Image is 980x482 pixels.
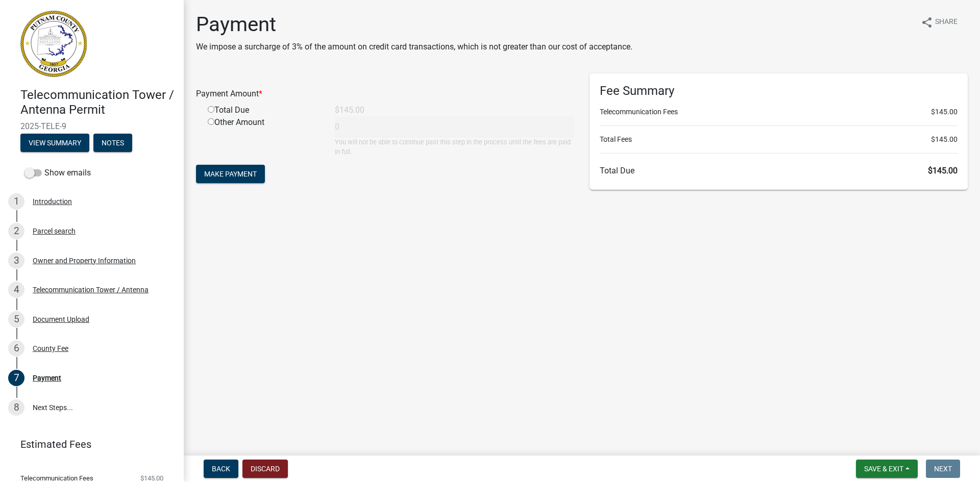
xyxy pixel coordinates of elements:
[33,227,76,235] div: Parcel search
[8,340,24,357] div: 6
[8,399,24,416] div: 8
[8,193,24,210] div: 1
[600,84,958,98] h6: Fee Summary
[8,282,24,298] div: 4
[33,198,72,205] div: Introduction
[93,139,132,147] wm-modal-confirm: Notes
[212,465,230,473] span: Back
[20,88,176,117] h4: Telecommunication Tower / Antenna Permit
[200,104,327,116] div: Total Due
[33,316,89,323] div: Document Upload
[188,88,582,100] div: Payment Amount
[921,16,933,29] i: share
[600,166,958,175] h6: Total Due
[33,286,149,293] div: Telecommunication Tower / Antenna
[8,252,24,269] div: 3
[196,12,632,37] h1: Payment
[33,257,136,264] div: Owner and Property Information
[8,223,24,239] div: 2
[196,165,265,183] button: Make Payment
[600,134,958,145] li: Total Fees
[928,166,958,175] span: $145.00
[931,134,958,145] span: $145.00
[33,345,68,352] div: County Fee
[196,41,632,53] p: We impose a surcharge of 3% of the amount on credit card transactions, which is not greater than ...
[24,167,91,179] label: Show emails
[8,434,167,454] a: Estimated Fees
[204,460,238,478] button: Back
[204,170,257,178] span: Make Payment
[934,465,952,473] span: Next
[20,134,89,152] button: View Summary
[926,460,960,478] button: Next
[8,311,24,327] div: 5
[913,12,966,32] button: shareShare
[20,11,87,77] img: Putnam County, Georgia
[856,460,918,478] button: Save & Exit
[600,107,958,117] li: Telecommunication Fees
[931,107,958,117] span: $145.00
[864,465,903,473] span: Save & Exit
[935,16,958,29] span: Share
[20,139,89,147] wm-modal-confirm: Summary
[33,374,61,382] div: Payment
[8,370,24,386] div: 7
[93,134,132,152] button: Notes
[242,460,288,478] button: Discard
[20,475,93,481] span: Telecommunication Fees
[20,121,163,131] span: 2025-TELE-9
[140,475,163,481] span: $145.00
[200,116,327,157] div: Other Amount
